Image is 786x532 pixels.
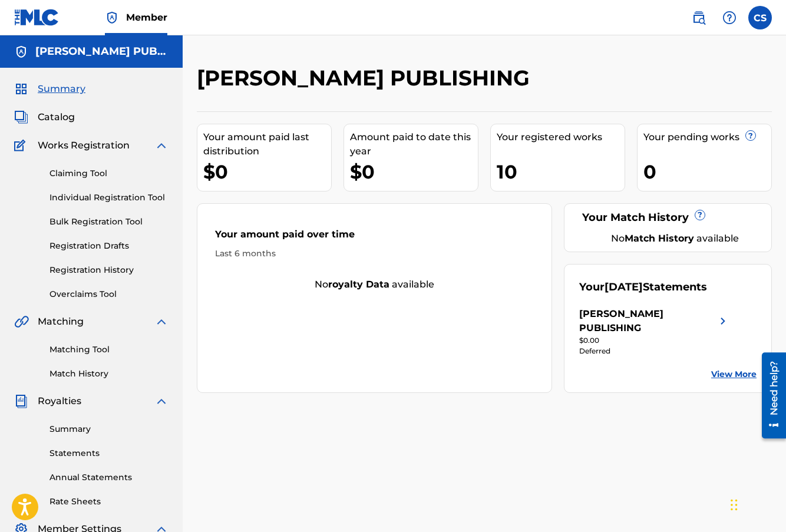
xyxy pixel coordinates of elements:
div: No available [197,277,551,292]
img: Royalties [14,394,28,408]
h2: [PERSON_NAME] PUBLISHING [197,65,536,91]
a: Annual Statements [49,471,169,484]
a: Matching Tool [49,343,169,356]
div: No available [594,232,757,246]
img: help [722,11,737,25]
a: Claiming Tool [49,167,169,180]
img: Accounts [14,45,28,59]
a: Individual Registration Tool [49,191,169,204]
img: Summary [14,82,28,96]
span: ? [695,210,705,220]
div: Your registered works [497,130,625,144]
div: 10 [497,158,625,185]
img: expand [154,394,169,408]
div: 0 [643,158,771,185]
span: Matching [38,315,84,329]
a: Public Search [687,6,711,29]
span: Member [126,11,167,24]
img: Matching [14,315,29,329]
a: Registration Drafts [49,240,169,252]
span: Catalog [38,110,75,124]
div: Amount paid to date this year [350,130,478,158]
a: Bulk Registration Tool [49,216,169,228]
div: $0 [203,158,331,185]
a: Match History [49,368,169,380]
strong: Match History [625,233,694,244]
div: Your Statements [579,279,707,295]
span: Royalties [38,394,81,408]
iframe: Resource Center [753,347,786,445]
div: $0.00 [579,335,730,346]
div: Drag [731,487,738,523]
a: CatalogCatalog [14,110,75,124]
img: Top Rightsholder [105,11,119,25]
span: [DATE] [605,280,643,293]
span: ? [746,131,755,140]
h5: CHRIS SMITH PUBLISHING [35,45,169,58]
a: Registration History [49,264,169,276]
div: Your amount paid over time [215,227,534,247]
iframe: Chat Widget [727,475,786,532]
span: Works Registration [38,138,130,153]
div: User Menu [748,6,772,29]
a: Rate Sheets [49,495,169,508]
a: Summary [49,423,169,435]
img: search [692,11,706,25]
div: Last 6 months [215,247,534,260]
div: Your amount paid last distribution [203,130,331,158]
strong: royalty data [328,279,389,290]
a: Overclaims Tool [49,288,169,300]
img: expand [154,138,169,153]
img: Works Registration [14,138,29,153]
a: [PERSON_NAME] PUBLISHINGright chevron icon$0.00Deferred [579,307,730,356]
div: Deferred [579,346,730,356]
span: Summary [38,82,85,96]
img: Catalog [14,110,28,124]
div: $0 [350,158,478,185]
img: expand [154,315,169,329]
div: [PERSON_NAME] PUBLISHING [579,307,716,335]
a: View More [711,368,757,381]
img: right chevron icon [716,307,730,335]
div: Your pending works [643,130,771,144]
div: Your Match History [579,210,757,226]
a: Statements [49,447,169,460]
img: MLC Logo [14,9,60,26]
div: Help [718,6,741,29]
a: SummarySummary [14,82,85,96]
